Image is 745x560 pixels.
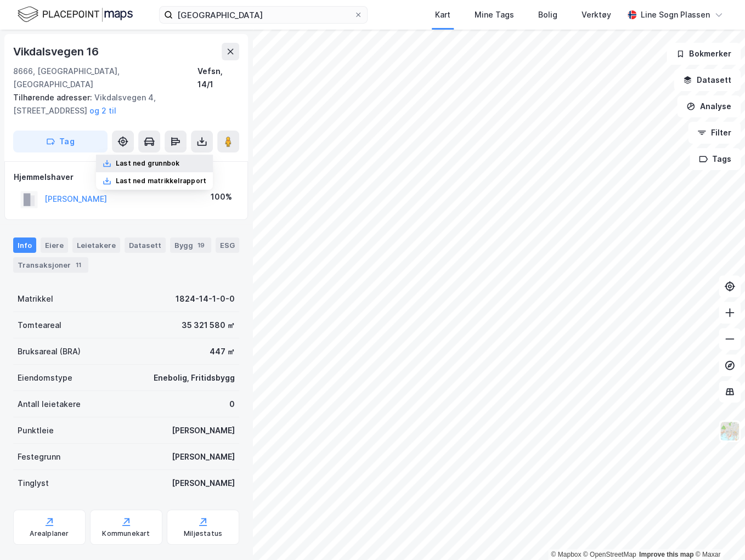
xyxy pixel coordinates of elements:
div: Bruksareal (BRA) [18,345,81,358]
button: Analyse [677,95,741,117]
div: 19 [195,240,207,251]
iframe: Chat Widget [690,507,745,560]
div: Arealplaner [30,529,69,538]
div: Hjemmelshaver [14,171,239,184]
div: Tinglyst [18,477,49,490]
input: Søk på adresse, matrikkel, gårdeiere, leietakere eller personer [173,7,354,23]
button: Filter [688,122,741,144]
div: [PERSON_NAME] [172,424,235,437]
div: 1824-14-1-0-0 [176,292,235,306]
button: Datasett [674,69,741,91]
div: Datasett [125,237,166,253]
div: Festegrunn [18,450,60,463]
div: Miljøstatus [184,529,222,538]
div: Punktleie [18,424,54,437]
div: Enebolig, Fritidsbygg [154,371,235,384]
div: Leietakere [72,237,120,253]
div: Last ned matrikkelrapport [116,177,206,185]
div: Tomteareal [18,319,61,332]
div: Eiere [41,237,68,253]
img: Z [719,421,740,442]
div: Transaksjoner [13,257,88,273]
div: Vefsn, 14/1 [197,65,239,91]
div: 35 321 580 ㎡ [182,319,235,332]
div: Bolig [538,8,557,21]
div: 0 [229,398,235,411]
div: Vikdalsvegen 4, [STREET_ADDRESS] [13,91,230,117]
div: Bygg [170,237,211,253]
div: Mine Tags [475,8,514,21]
div: 8666, [GEOGRAPHIC_DATA], [GEOGRAPHIC_DATA] [13,65,197,91]
div: 447 ㎡ [210,345,235,358]
div: Verktøy [582,8,611,21]
div: Vikdalsvegen 16 [13,43,101,60]
div: ESG [216,237,239,253]
div: 100% [211,190,232,203]
img: logo.f888ab2527a4732fd821a326f86c7f29.svg [18,5,133,24]
div: Eiendomstype [18,371,72,384]
button: Tags [690,148,741,170]
div: Matrikkel [18,292,53,306]
div: [PERSON_NAME] [172,450,235,463]
div: Line Sogn Plassen [641,8,710,21]
span: Tilhørende adresser: [13,93,94,102]
a: Improve this map [639,551,693,558]
button: Bokmerker [667,43,741,65]
div: 11 [73,259,84,270]
button: Tag [13,131,108,152]
a: OpenStreetMap [583,551,636,558]
div: Last ned grunnbok [116,159,179,168]
div: Kontrollprogram for chat [690,507,745,560]
div: [PERSON_NAME] [172,477,235,490]
div: Antall leietakere [18,398,81,411]
div: Kommunekart [102,529,150,538]
div: Info [13,237,36,253]
div: Kart [435,8,450,21]
a: Mapbox [551,551,581,558]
